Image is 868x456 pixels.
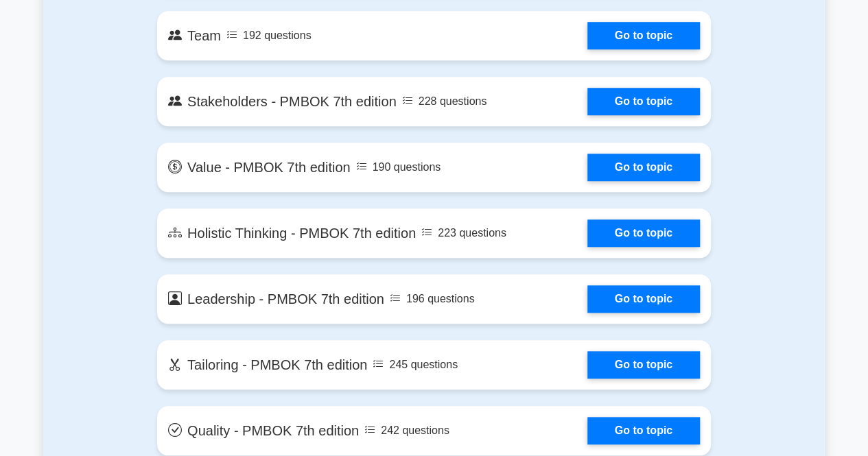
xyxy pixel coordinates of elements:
[587,351,700,379] a: Go to topic
[587,219,700,247] a: Go to topic
[587,22,700,49] a: Go to topic
[587,417,700,444] a: Go to topic
[587,88,700,115] a: Go to topic
[587,285,700,313] a: Go to topic
[587,154,700,181] a: Go to topic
